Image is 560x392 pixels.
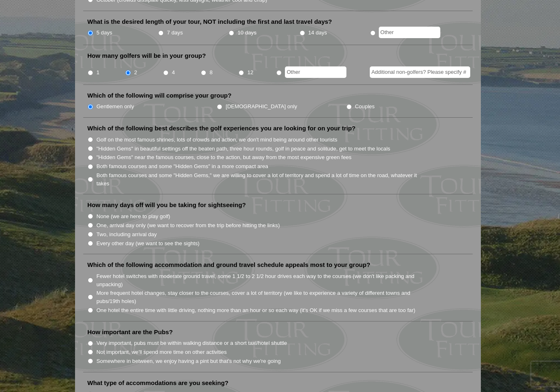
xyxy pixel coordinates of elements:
[96,171,426,187] label: Both famous courses and some "Hidden Gems," we are willing to cover a lot of territory and spend ...
[226,103,297,111] label: [DEMOGRAPHIC_DATA] only
[96,306,415,315] label: One hotel the entire time with little driving, nothing more than an hour or so each way (it’s OK ...
[285,66,346,78] input: Other
[209,68,212,77] label: 8
[96,68,99,77] label: 1
[355,103,375,111] label: Couples
[87,91,232,100] label: Which of the following will comprise your group?
[96,230,157,239] label: Two, including arrival day
[87,201,246,209] label: How many days off will you be taking for sightseeing?
[87,52,206,60] label: How many golfers will be in your group?
[134,68,137,77] label: 2
[87,124,355,132] label: Which of the following best describes the golf experiences you are looking for on your trip?
[96,348,227,356] label: Not important, we'll spend more time on other activities
[96,239,199,248] label: Every other day (we want to see the sights)
[96,162,268,171] label: Both famous courses and some "Hidden Gems" in a more compact area
[370,66,470,78] input: Additional non-golfers? Please specify #
[96,272,426,288] label: Fewer hotel switches with moderate ground travel, some 1 1/2 to 2 1/2 hour drives each way to the...
[96,136,337,144] label: Golf on the most famous shrines, lots of crowds and action, we don't mind being around other tour...
[96,103,134,111] label: Gentlemen only
[308,29,327,37] label: 14 days
[87,18,332,26] label: What is the desired length of your tour, NOT including the first and last travel days?
[87,261,370,269] label: Which of the following accommodation and ground travel schedule appeals most to your group?
[238,29,257,37] label: 10 days
[167,29,183,37] label: 7 days
[172,68,175,77] label: 4
[96,153,351,162] label: "Hidden Gems" near the famous courses, close to the action, but away from the most expensive gree...
[96,289,426,305] label: More frequent hotel changes, stay closer to the courses, cover a lot of territory (we like to exp...
[247,68,253,77] label: 12
[96,339,287,347] label: Very important, pubs must be within walking distance or a short taxi/hotel shuttle
[87,328,173,336] label: How important are the Pubs?
[96,29,112,37] label: 5 days
[96,221,280,230] label: One, arrival day only (we want to recover from the trip before hitting the links)
[379,27,440,38] input: Other
[96,357,281,365] label: Somewhere in between, we enjoy having a pint but that's not why we're going
[96,212,170,221] label: None (we are here to play golf)
[87,379,228,387] label: What type of accommodations are you seeking?
[96,145,390,153] label: "Hidden Gems" in beautiful settings off the beaten path, three hour rounds, golf in peace and sol...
